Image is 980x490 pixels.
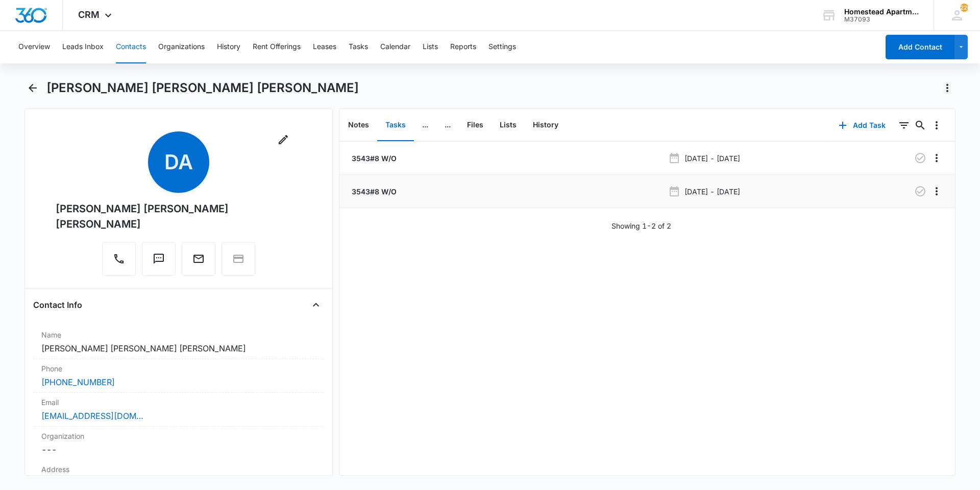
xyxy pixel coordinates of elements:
div: account id [844,16,919,23]
button: Contacts [116,31,146,63]
h4: Contact Info [33,299,82,311]
dd: [PERSON_NAME] [PERSON_NAME] [PERSON_NAME] [41,342,316,354]
p: [DATE] - [DATE] [684,186,740,197]
button: Email [182,242,215,276]
div: Name[PERSON_NAME] [PERSON_NAME] [PERSON_NAME] [33,325,324,359]
label: Email [41,397,316,408]
a: 3543#8 W/O [350,186,397,197]
p: [DATE] - [DATE] [684,153,740,164]
a: Text [142,258,176,266]
label: Name [41,329,316,340]
a: [PHONE_NUMBER] [41,376,115,388]
button: Actions [939,80,955,96]
dd: --- [41,443,316,456]
button: Overflow Menu [928,117,945,133]
button: Call [102,242,136,276]
button: Reports [450,31,476,63]
button: Search... [912,117,928,133]
label: Organization [41,431,316,441]
label: Phone [41,363,316,374]
button: Overview [18,31,50,63]
div: account name [844,8,919,16]
button: Overflow Menu [928,183,945,199]
div: Email[EMAIL_ADDRESS][DOMAIN_NAME] [33,393,324,427]
button: Rent Offerings [253,31,301,63]
button: ... [414,109,436,141]
button: Filters [896,117,912,133]
div: Organization--- [33,427,324,460]
button: Leads Inbox [62,31,104,63]
button: Text [142,242,176,276]
button: Close [308,297,324,313]
p: Showing 1-2 of 2 [611,220,671,231]
span: DA [148,131,209,193]
button: Back [24,80,40,96]
label: Address [41,464,316,475]
button: Notes [340,109,377,141]
span: 220 [960,4,968,12]
button: ... [436,109,459,141]
a: Call [102,258,136,266]
h1: [PERSON_NAME] [PERSON_NAME] [PERSON_NAME] [46,80,359,96]
button: History [525,109,567,141]
button: Leases [313,31,336,63]
a: Email [182,258,215,266]
button: Calendar [380,31,410,63]
button: History [217,31,240,63]
button: Tasks [377,109,414,141]
div: notifications count [960,4,968,12]
button: Lists [492,109,525,141]
button: Overflow Menu [928,150,945,166]
button: Lists [423,31,438,63]
button: Settings [488,31,516,63]
button: Add Contact [886,35,954,59]
div: [PERSON_NAME] [PERSON_NAME] [PERSON_NAME] [56,201,302,232]
button: Files [459,109,492,141]
button: Organizations [158,31,205,63]
span: CRM [78,9,100,20]
button: Add Task [828,113,896,138]
button: Tasks [349,31,368,63]
a: 3543#8 W/O [350,153,397,164]
a: [EMAIL_ADDRESS][DOMAIN_NAME] [41,410,143,422]
div: Phone[PHONE_NUMBER] [33,359,324,393]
